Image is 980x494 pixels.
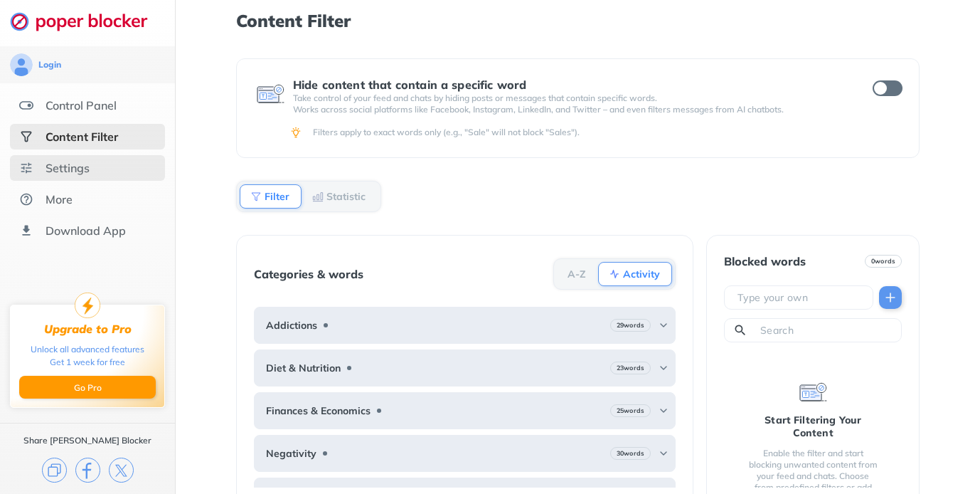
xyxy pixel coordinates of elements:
[44,322,132,336] div: Upgrade to Pro
[50,356,125,369] div: Get 1 week for free
[46,161,90,175] div: Settings
[19,161,33,175] img: settings.svg
[313,127,900,138] div: Filters apply to exact words only (e.g., "Sale" will not block "Sales").
[871,256,895,266] b: 0 words
[46,98,117,112] div: Control Panel
[19,192,33,206] img: about.svg
[19,98,33,112] img: features.svg
[724,255,806,268] div: Blocked words
[623,270,660,278] b: Activity
[312,191,324,202] img: Statistic
[236,11,920,30] h1: Content Filter
[617,406,644,416] b: 25 words
[23,435,151,446] div: Share [PERSON_NAME] Blocker
[617,320,644,330] b: 29 words
[75,293,100,318] img: upgrade-to-pro.svg
[75,458,100,483] img: facebook.svg
[736,290,867,305] input: Type your own
[254,268,363,280] div: Categories & words
[46,130,118,144] div: Content Filter
[46,192,73,206] div: More
[266,320,317,331] b: Addictions
[266,405,371,416] b: Finances & Economics
[759,323,895,337] input: Search
[617,363,644,373] b: 23 words
[10,11,163,31] img: logo-webpage.svg
[250,191,262,202] img: Filter
[42,458,67,483] img: copy.svg
[19,224,33,238] img: download-app.svg
[109,458,134,483] img: x.svg
[19,376,156,399] button: Go Pro
[568,270,586,278] b: A-Z
[293,104,847,115] p: Works across social platforms like Facebook, Instagram, LinkedIn, and Twitter – and even filters ...
[265,192,289,201] b: Filter
[266,448,316,459] b: Negativity
[293,93,847,104] p: Take control of your feed and chats by hiding posts or messages that contain specific words.
[326,192,366,201] b: Statistic
[38,59,61,70] div: Login
[266,362,341,374] b: Diet & Nutrition
[10,53,33,76] img: avatar.svg
[747,414,879,439] div: Start Filtering Your Content
[31,343,144,356] div: Unlock all advanced features
[617,448,644,458] b: 30 words
[293,78,847,91] div: Hide content that contain a specific word
[46,224,126,238] div: Download App
[609,268,620,280] img: Activity
[19,130,33,144] img: social-selected.svg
